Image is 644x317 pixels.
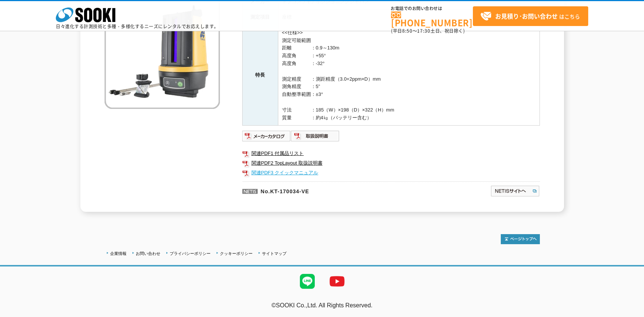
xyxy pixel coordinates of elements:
img: トップページへ [501,234,540,244]
p: No.KT-170034-VE [242,181,419,199]
a: 企業情報 [110,251,126,256]
td: <<仕様>> 測定可能範囲 距離 ：0.9～130m 高度角 ：+55° 高度角 ：-32° 測定精度 ：測距精度（3.0+2ppm×D）mm 測角精度 ：5” 自動整準範囲：±3° 寸法 ：1... [278,25,539,126]
span: 8:50 [402,28,413,34]
a: 関連PDF1 付属品リスト [242,149,540,158]
th: 特長 [242,25,278,126]
span: (平日 ～ 土日、祝日除く) [391,28,465,34]
strong: お見積り･お問い合わせ [495,12,558,20]
img: メーカーカタログ [242,130,291,142]
span: 17:30 [417,28,430,34]
a: 取扱説明書 [291,135,340,141]
a: テストMail [615,310,644,316]
p: 日々進化する計測技術と多種・多様化するニーズにレンタルでお応えします。 [56,24,219,29]
a: 関連PDF3 クイックマニュアル [242,168,540,178]
img: NETISサイトへ [490,185,540,197]
a: サイトマップ [262,251,286,256]
a: [PHONE_NUMBER] [391,12,473,27]
a: お問い合わせ [136,251,160,256]
img: LINE [292,266,322,296]
span: はこちら [480,11,580,22]
a: プライバシーポリシー [170,251,211,256]
a: メーカーカタログ [242,135,291,141]
span: お電話でのお問い合わせは [391,6,473,11]
img: YouTube [322,266,352,296]
a: 関連PDF2 TopLayout 取扱説明書 [242,158,540,168]
a: お見積り･お問い合わせはこちら [473,6,588,26]
img: 取扱説明書 [291,130,340,142]
a: クッキーポリシー [220,251,253,256]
